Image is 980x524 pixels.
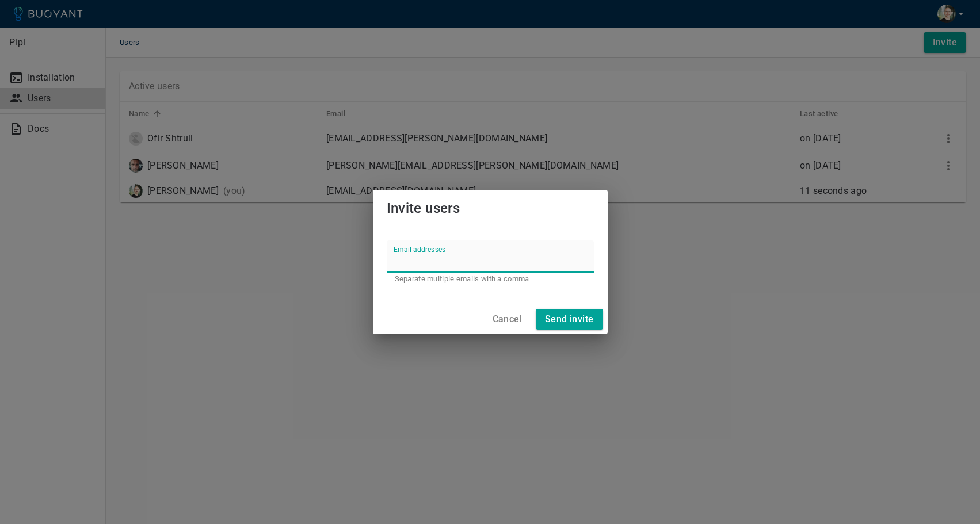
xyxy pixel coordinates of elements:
p: Separate multiple emails with a comma [395,274,586,284]
span: Invite users [387,200,460,216]
button: Send invite [536,309,603,330]
label: Email addresses [394,244,445,254]
h4: Send invite [545,313,593,325]
h4: Cancel [493,313,522,325]
button: Cancel [488,309,527,330]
